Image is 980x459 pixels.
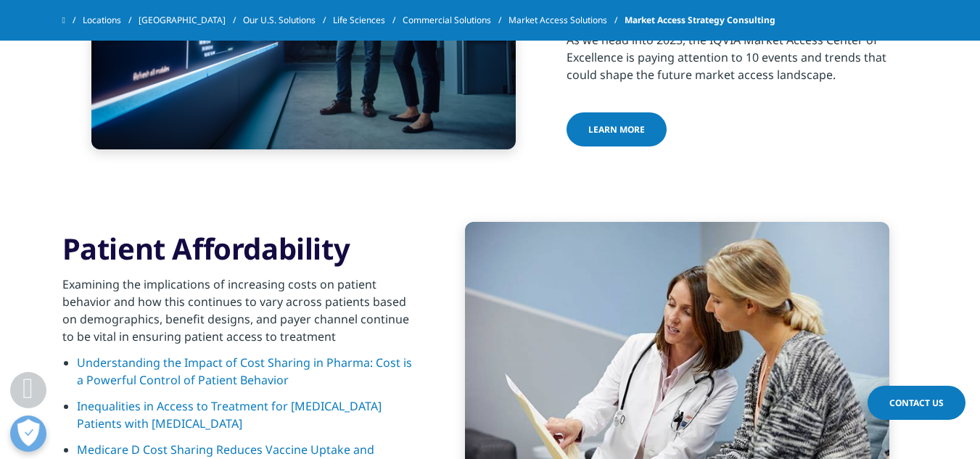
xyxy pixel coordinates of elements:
[62,231,414,267] h3: Patient Affordability
[567,112,667,146] a: Learn more
[333,7,403,33] a: Life Sciences
[139,7,243,33] a: [GEOGRAPHIC_DATA]
[62,276,414,354] p: Examining the implications of increasing costs on patient behavior and how this continues to vary...
[403,7,508,33] a: Commercial Solutions
[868,386,965,420] a: Contact Us
[588,123,645,136] span: Learn more
[567,22,918,83] div: As we head into 2023, the IQVIA Market Access Center of Excellence is paying attention to 10 even...
[83,7,139,33] a: Locations
[77,355,412,388] a: Understanding the Impact of Cost Sharing in Pharma: Cost is a Powerful Control of Patient Behavior
[625,7,775,33] span: Market Access Strategy Consulting
[10,415,46,452] button: Open Preferences
[243,7,333,33] a: Our U.S. Solutions
[889,397,944,409] span: Contact Us
[77,398,382,431] a: Inequalities in Access to Treatment for [MEDICAL_DATA] Patients with [MEDICAL_DATA]
[508,7,625,33] a: Market Access Solutions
